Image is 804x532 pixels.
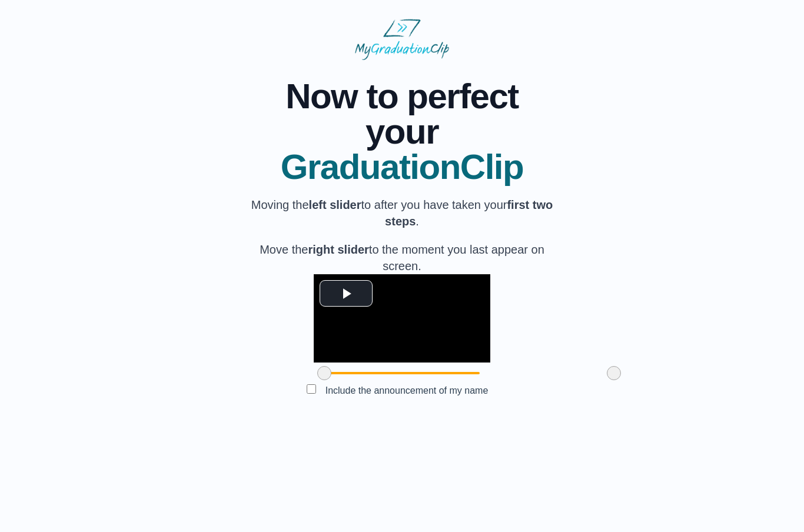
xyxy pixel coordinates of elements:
[247,79,557,149] span: Now to perfect your
[247,241,557,274] p: Move the to the moment you last appear on screen.
[355,19,449,60] img: MyGraduationClip
[247,149,557,185] span: GraduationClip
[385,198,553,228] b: first two steps
[308,243,368,256] b: right slider
[314,274,490,363] div: Video Player
[320,280,373,307] button: Play Video
[309,198,361,211] b: left slider
[247,197,557,230] p: Moving the to after you have taken your .
[316,381,498,400] label: Include the announcement of my name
